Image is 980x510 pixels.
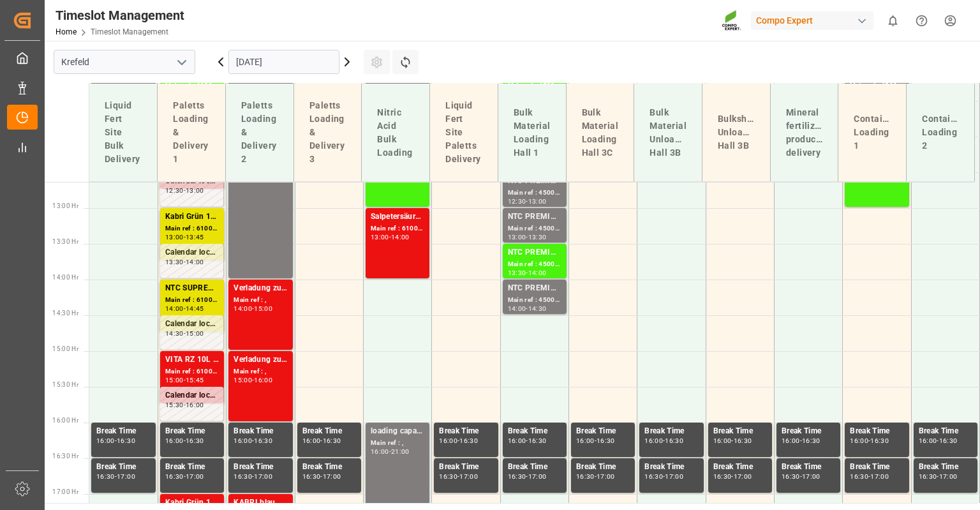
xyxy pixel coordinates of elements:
[186,438,204,444] div: 16:30
[917,107,964,158] div: Container Loading 2
[713,107,760,158] div: Bulkship Unloading Hall 3B
[526,306,528,311] div: -
[323,474,341,479] div: 17:00
[439,438,457,444] div: 16:00
[389,449,391,454] div: -
[96,474,115,479] div: 16:30
[868,474,870,479] div: -
[186,306,204,311] div: 14:45
[595,438,597,444] div: -
[234,295,287,306] div: Main ref : ,
[644,474,663,479] div: 16:30
[234,366,287,377] div: Main ref : ,
[850,474,868,479] div: 16:30
[184,234,186,240] div: -
[528,438,547,444] div: 16:30
[165,211,219,223] div: Kabri Grün 10-4-7 20 L (x48) DE,EN,FR,NLRFU KR IBDU 15-5-8 20kg (x50) FRENF SUBSTRA [DATE] 25kg (...
[509,101,556,165] div: Bulk Material Loading Hall 1
[371,449,389,454] div: 16:00
[165,318,218,331] div: Calendar locked during this period.
[849,107,896,158] div: Container Loading 1
[879,6,907,35] button: show 0 new notifications
[782,461,835,474] div: Break Time
[184,188,186,193] div: -
[371,234,389,240] div: 13:00
[186,259,204,265] div: 14:00
[234,438,252,444] div: 16:00
[52,202,78,209] span: 13:00 Hr
[165,223,219,234] div: Main ref : 6100001686, 2000000959;2000000887 2000000887 2000000959 2000001327;2000000959 20000008...
[526,234,528,240] div: -
[96,438,115,444] div: 16:00
[868,438,870,444] div: -
[52,274,78,281] span: 14:00 Hr
[184,474,186,479] div: -
[371,438,424,449] div: Main ref : ,
[52,345,78,352] span: 15:00 Hr
[184,438,186,444] div: -
[731,438,733,444] div: -
[508,282,561,295] div: NTC PREMIUM [DATE]+3+TE BULK
[252,438,254,444] div: -
[751,11,873,30] div: Compo Expert
[234,354,287,366] div: Verladung zu Erkolfill
[234,306,252,311] div: 14:00
[165,474,184,479] div: 16:30
[722,10,742,32] img: Screenshot%202023-09-29%20at%2010.02.21.png_1712312052.png
[254,474,272,479] div: 17:00
[731,474,733,479] div: -
[528,199,547,204] div: 13:00
[234,461,287,474] div: Break Time
[117,438,135,444] div: 16:30
[508,474,526,479] div: 16:30
[96,461,151,474] div: Break Time
[100,94,147,171] div: Liquid Fert Site Bulk Delivery
[576,438,595,444] div: 16:00
[184,402,186,408] div: -
[508,234,526,240] div: 13:00
[323,438,341,444] div: 16:30
[56,27,77,36] a: Home
[782,474,800,479] div: 16:30
[56,6,184,25] div: Timeslot Management
[528,306,547,311] div: 14:30
[526,199,528,204] div: -
[302,474,321,479] div: 16:30
[52,488,78,495] span: 17:00 Hr
[850,438,868,444] div: 16:00
[302,461,356,474] div: Break Time
[371,211,424,223] div: Salpetersäure 53 lose
[117,474,135,479] div: 17:00
[254,438,272,444] div: 16:30
[165,366,219,377] div: Main ref : 6100001525, 2000000682
[234,425,287,438] div: Break Time
[459,438,478,444] div: 16:30
[576,425,630,438] div: Break Time
[165,306,184,311] div: 14:00
[389,234,391,240] div: -
[577,101,624,165] div: Bulk Material Loading Hall 3C
[165,377,184,383] div: 15:00
[939,474,958,479] div: 17:00
[802,438,820,444] div: 16:30
[713,474,732,479] div: 16:30
[184,259,186,265] div: -
[576,474,595,479] div: 16:30
[850,461,903,474] div: Break Time
[165,234,184,240] div: 13:00
[663,438,665,444] div: -
[172,52,191,72] button: open menu
[302,438,321,444] div: 16:00
[508,199,526,204] div: 12:30
[457,474,459,479] div: -
[236,94,283,171] div: Paletts Loading & Delivery 2
[234,377,252,383] div: 15:00
[391,234,410,240] div: 14:00
[184,377,186,383] div: -
[644,438,663,444] div: 16:00
[186,402,204,408] div: 16:00
[508,295,561,306] div: Main ref : 4500001028, 2000001045
[800,474,802,479] div: -
[184,331,186,336] div: -
[320,438,322,444] div: -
